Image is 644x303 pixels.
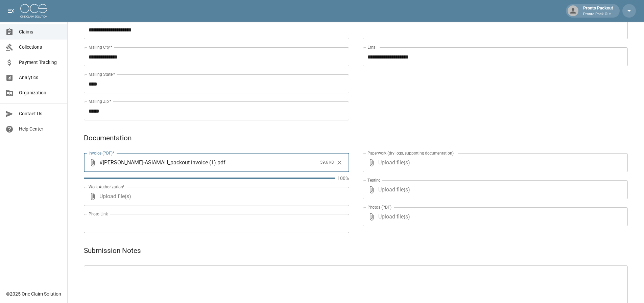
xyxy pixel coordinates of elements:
span: Upload file(s) [378,180,610,199]
span: Organization [19,89,62,96]
span: . pdf [216,159,225,166]
label: Testing [367,177,381,183]
div: © 2025 One Claim Solution [6,290,61,297]
button: open drawer [4,4,18,18]
span: Payment Tracking [19,59,62,66]
label: Paperwork (dry logs, supporting documentation) [367,150,454,156]
label: Photo Link [89,211,108,217]
span: Upload file(s) [378,207,610,226]
span: Claims [19,28,62,36]
span: Collections [19,44,62,51]
p: Pronto Pack Out [583,11,613,17]
label: Email [367,44,378,50]
label: Photos (PDF) [367,204,391,210]
span: Contact Us [19,110,62,117]
span: Analytics [19,74,62,81]
label: Work Authorization* [89,184,125,190]
img: ocs-logo-white-transparent.png [20,4,47,18]
label: Mailing State [89,71,115,77]
label: Mailing City [89,44,113,50]
div: Pronto Packout [580,5,616,17]
span: Help Center [19,125,62,133]
span: 59.6 kB [320,159,334,166]
span: Upload file(s) [99,187,331,206]
p: 100% [337,175,349,182]
span: Upload file(s) [378,153,610,172]
label: Invoice (PDF)* [89,150,115,156]
span: #[PERSON_NAME]-ASIAMAH_packout invoice (1) [99,159,216,166]
button: Clear [334,158,344,168]
label: Mailing Zip [89,98,112,104]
